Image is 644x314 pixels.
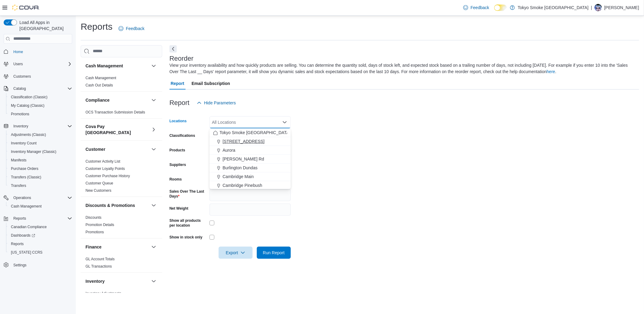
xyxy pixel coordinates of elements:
span: [STREET_ADDRESS] [223,138,264,144]
button: Inventory [150,278,157,285]
button: Cova Pay [GEOGRAPHIC_DATA] [86,123,149,136]
a: Customers [11,73,33,80]
h3: Discounts & Promotions [86,202,135,208]
button: Cash Management [86,63,149,69]
button: Home [1,47,75,56]
span: Dashboards [8,232,72,239]
p: [PERSON_NAME] [604,4,639,11]
a: Adjustments (Classic) [8,131,49,138]
span: Burlington Dundas [223,165,257,171]
a: Feedback [461,2,491,14]
span: Cash Out Details [86,83,113,88]
span: Purchase Orders [11,166,39,171]
a: Customer Activity List [86,159,120,164]
h3: Inventory [86,278,105,284]
img: Cova [12,5,39,11]
button: Cash Management [150,62,157,69]
span: Promotions [11,112,29,116]
button: Transfers (Classic) [6,173,75,181]
button: Customers [1,72,75,81]
label: Suppliers [169,162,186,167]
span: Email Subscription [192,77,230,89]
span: Customer Purchase History [86,174,130,178]
span: Home [11,48,72,56]
div: Customer [81,158,162,197]
button: Discounts & Promotions [86,202,149,208]
span: Classification (Classic) [8,93,72,101]
a: GL Transactions [86,264,112,268]
a: Promotions [8,110,32,118]
a: Manifests [8,157,29,164]
a: Cash Out Details [86,83,113,87]
button: Inventory [1,122,75,130]
span: Canadian Compliance [8,223,72,231]
span: My Catalog (Classic) [8,102,72,109]
button: Users [11,60,25,68]
button: Manifests [6,156,75,164]
button: Aurora [210,146,291,155]
button: Reports [11,215,29,222]
span: Customers [13,74,31,79]
div: Finance [81,255,162,272]
span: Cambridge Main [223,174,254,180]
label: Classifications [169,133,195,138]
button: Cova Pay [GEOGRAPHIC_DATA] [150,126,157,133]
label: Rooms [169,177,182,182]
span: Export [222,247,249,259]
label: Sales Over The Last Days [169,189,207,199]
label: Net Weight [169,206,188,211]
span: Cash Management [8,203,72,210]
span: Manifests [11,158,26,163]
div: Martina Nemanic [595,4,602,11]
h3: Finance [86,244,102,250]
button: Purchase Orders [6,164,75,173]
span: Reports [8,240,72,248]
span: Promotions [86,230,104,235]
label: Products [169,148,185,153]
span: Run Report [263,250,285,256]
a: Inventory Adjustments [86,291,121,295]
a: Purchase Orders [8,165,41,172]
a: Dashboards [8,232,38,239]
a: Customer Loyalty Points [86,167,125,171]
a: Inventory Count [8,140,39,147]
button: Burlington Dundas [210,164,291,172]
button: Settings [1,260,75,269]
button: Customer [150,146,157,153]
a: Cash Management [8,203,44,210]
span: Inventory Count [8,140,72,147]
label: Locations [169,119,187,123]
span: Customers [11,73,72,80]
a: Dashboards [6,231,75,240]
button: Inventory Count [6,139,75,147]
a: Transfers (Classic) [8,174,44,181]
button: Compliance [86,97,149,103]
h3: Reorder [169,55,193,62]
span: Transfers [11,183,26,188]
span: Settings [11,261,72,268]
span: Report [171,77,184,89]
button: Close list of options [282,120,287,125]
button: Canadian Compliance [6,223,75,231]
span: Operations [11,194,72,201]
button: Finance [86,244,149,250]
button: Next [169,45,177,52]
div: Discounts & Promotions [81,214,162,238]
button: Users [1,60,75,68]
button: Customer [86,146,149,152]
span: Users [11,60,72,68]
button: Inventory [11,123,31,130]
span: GL Transactions [86,264,112,269]
button: Tokyo Smoke [GEOGRAPHIC_DATA] [210,128,291,137]
span: Customer Activity List [86,159,120,164]
span: Feedback [471,5,489,11]
label: Show all products per location [169,218,207,228]
button: My Catalog (Classic) [6,101,75,110]
span: Transfers [8,182,72,189]
button: Inventory [86,278,149,284]
a: here [547,69,555,74]
a: GL Account Totals [86,257,115,261]
span: Manifests [8,157,72,164]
